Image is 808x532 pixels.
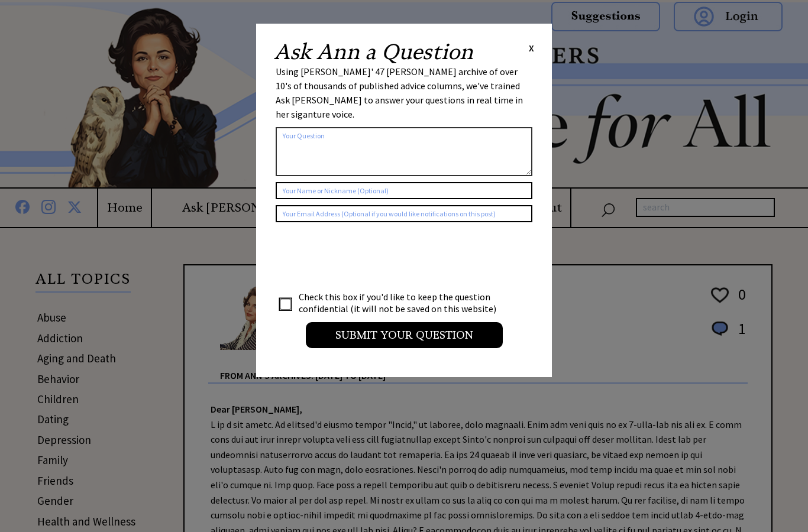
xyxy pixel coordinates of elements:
[276,182,532,199] input: Your Name or Nickname (Optional)
[276,64,532,121] div: Using [PERSON_NAME]' 47 [PERSON_NAME] archive of over 10's of thousands of published advice colum...
[306,322,503,348] input: Submit your Question
[276,234,455,280] iframe: reCAPTCHA
[529,42,534,54] span: X
[276,205,532,222] input: Your Email Address (Optional if you would like notifications on this post)
[274,41,473,63] h2: Ask Ann a Question
[298,290,508,315] td: Check this box if you'd like to keep the question confidential (it will not be saved on this webs...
